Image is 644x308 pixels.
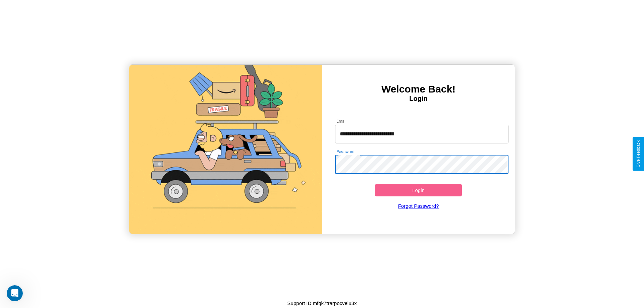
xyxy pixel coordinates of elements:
div: Give Feedback [636,140,641,168]
a: Forgot Password? [332,196,505,215]
p: Support ID: mfqk7trarpocvelu3x [287,299,357,308]
h4: Login [322,95,515,103]
label: Password [336,149,354,155]
iframe: Intercom live chat [7,285,23,301]
label: Email [336,118,347,124]
button: Login [375,184,462,196]
img: gif [129,65,322,234]
h3: Welcome Back! [322,83,515,95]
